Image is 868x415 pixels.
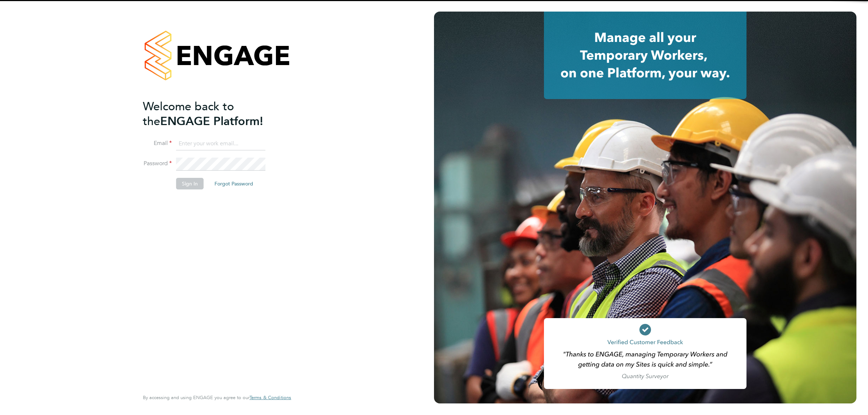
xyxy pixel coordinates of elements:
input: Enter your work email... [176,137,265,150]
label: Password [143,160,172,167]
span: Welcome back to the [143,99,234,128]
button: Sign In [176,178,204,189]
h2: ENGAGE Platform! [143,99,284,129]
a: Terms & Conditions [250,395,291,401]
span: By accessing and using ENGAGE you agree to our [143,394,291,401]
button: Forgot Password [209,178,259,189]
label: Email [143,140,172,147]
